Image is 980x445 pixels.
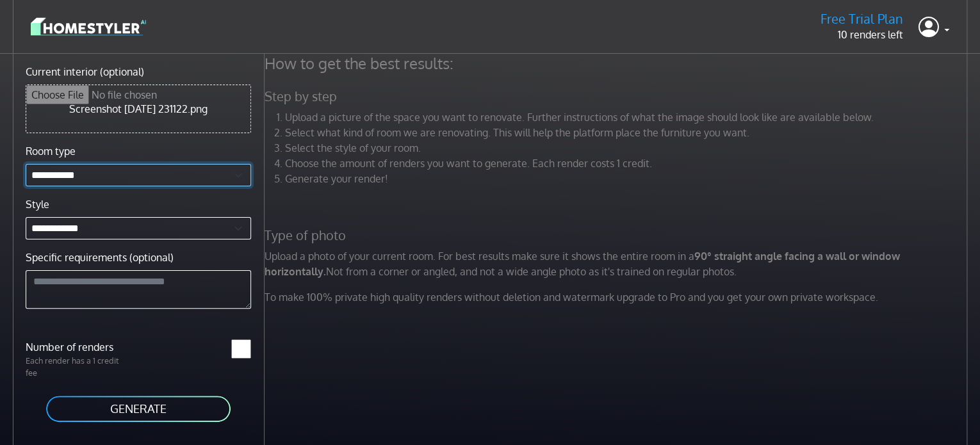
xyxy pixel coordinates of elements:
img: logo-3de290ba35641baa71223ecac5eacb59cb85b4c7fdf211dc9aaecaaee71ea2f8.svg [31,15,146,38]
li: Select the style of your room. [285,140,970,156]
li: Upload a picture of the space you want to renovate. Further instructions of what the image should... [285,109,970,125]
p: Upload a photo of your current room. For best results make sure it shows the entire room in a Not... [257,248,978,279]
h5: Free Trial Plan [821,11,903,27]
label: Specific requirements (optional) [26,250,174,265]
p: 10 renders left [821,27,903,42]
button: GENERATE [45,394,232,423]
h5: Type of photo [257,227,978,243]
label: Current interior (optional) [26,64,144,79]
p: To make 100% private high quality renders without deletion and watermark upgrade to Pro and you g... [257,289,978,305]
label: Room type [26,143,76,159]
li: Generate your render! [285,171,970,186]
label: Number of renders [18,339,138,355]
h4: How to get the best results: [257,54,978,73]
h5: Step by step [257,88,978,104]
li: Choose the amount of renders you want to generate. Each render costs 1 credit. [285,156,970,171]
label: Style [26,197,49,212]
p: Each render has a 1 credit fee [18,355,138,379]
li: Select what kind of room we are renovating. This will help the platform place the furniture you w... [285,125,970,140]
